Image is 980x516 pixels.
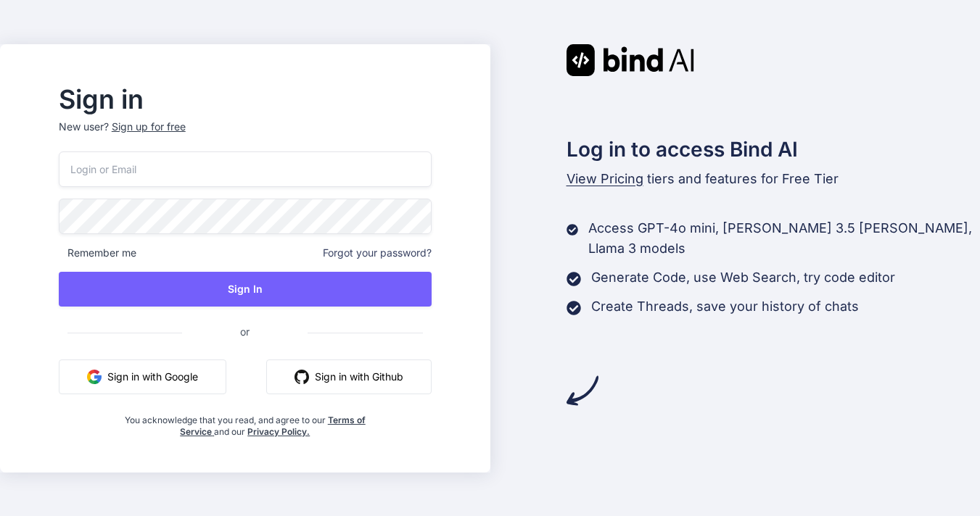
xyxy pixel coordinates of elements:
[567,375,598,407] img: arrow
[567,44,694,76] img: Bind AI logo
[120,406,369,438] div: You acknowledge that you read, and agree to our and our
[180,415,366,437] a: Terms of Service
[87,370,102,384] img: google
[323,246,432,260] span: Forgot your password?
[266,359,432,394] button: Sign in with Github
[567,171,643,186] span: View Pricing
[591,296,859,317] p: Create Threads, save your history of chats
[59,272,432,307] button: Sign In
[59,246,136,260] span: Remember me
[59,151,432,187] input: Login or Email
[295,370,309,384] img: github
[588,218,980,259] p: Access GPT-4o mini, [PERSON_NAME] 3.5 [PERSON_NAME], Llama 3 models
[59,359,226,394] button: Sign in with Google
[59,88,432,111] h2: Sign in
[247,426,310,437] a: Privacy Policy.
[182,314,308,349] span: or
[112,120,186,134] div: Sign up for free
[59,120,432,151] p: New user?
[591,267,895,288] p: Generate Code, use Web Search, try code editor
